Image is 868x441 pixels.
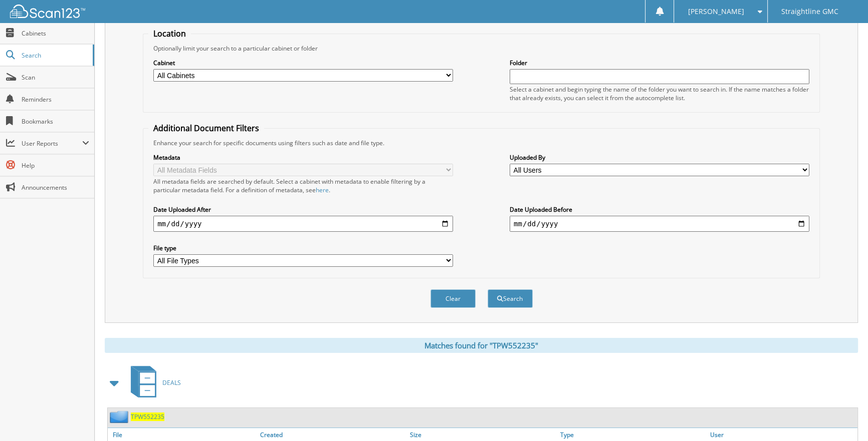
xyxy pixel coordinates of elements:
label: Folder [510,59,809,67]
a: here [316,186,329,194]
label: Uploaded By [510,153,809,162]
span: Cabinets [22,29,89,38]
label: Date Uploaded After [153,205,453,214]
label: Date Uploaded Before [510,205,809,214]
div: Matches found for "TPW552235" [105,338,858,353]
legend: Additional Document Filters [148,123,264,134]
span: Scan [22,73,89,82]
span: Announcements [22,183,89,192]
span: User Reports [22,139,82,148]
img: folder2.png [110,410,131,423]
div: Enhance your search for specific documents using filters such as date and file type. [148,139,814,147]
a: TPW552235 [131,412,164,421]
a: DEALS [125,363,181,402]
span: Bookmarks [22,117,89,126]
label: Cabinet [153,59,453,67]
img: scan123-logo-white.svg [10,5,85,18]
span: Reminders [22,95,89,104]
span: DEALS [162,378,181,387]
div: All metadata fields are searched by default. Select a cabinet with metadata to enable filtering b... [153,177,453,194]
input: end [510,216,809,232]
span: Help [22,161,89,170]
label: Metadata [153,153,453,162]
span: Search [22,51,88,60]
input: start [153,216,453,232]
div: Select a cabinet and begin typing the name of the folder you want to search in. If the name match... [510,85,809,102]
label: File type [153,244,453,252]
legend: Location [148,28,191,39]
div: Optionally limit your search to a particular cabinet or folder [148,44,814,53]
span: Straightline GMC [781,9,838,15]
iframe: Chat Widget [818,393,868,441]
button: Clear [430,289,476,308]
button: Search [488,289,533,308]
span: [PERSON_NAME] [688,9,744,15]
